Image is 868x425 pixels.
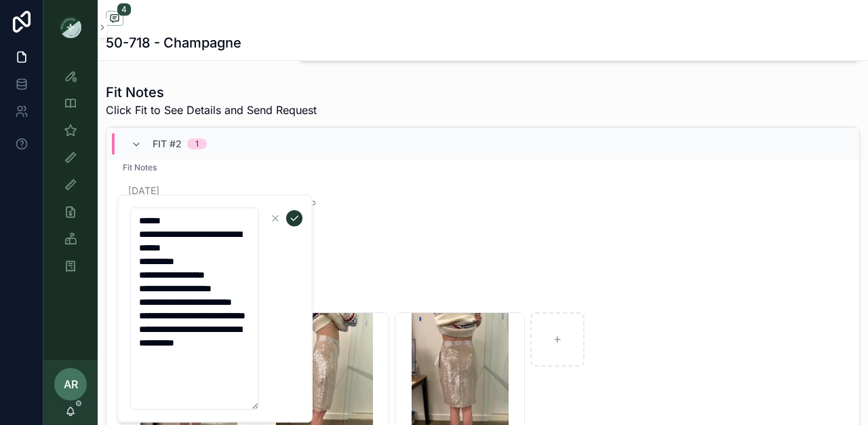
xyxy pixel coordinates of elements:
[106,83,317,102] h1: Fit Notes
[106,102,317,118] span: Click Fit to See Details and Send Request
[106,11,123,28] button: 4
[153,137,182,151] span: Fit #2
[60,16,81,38] img: App logo
[195,138,199,149] div: 1
[123,162,843,173] span: Fit Notes
[117,3,132,16] span: 4
[106,33,241,52] h1: 50-718 - Champagne
[128,184,837,279] span: [DATE] FIT STATUS: PPS approved. SUBMIT TOP FIT NOTES: - close back slit - BTS on body length - b...
[123,295,843,306] span: Fit Photos
[43,54,98,296] div: scrollable content
[64,376,78,392] span: AR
